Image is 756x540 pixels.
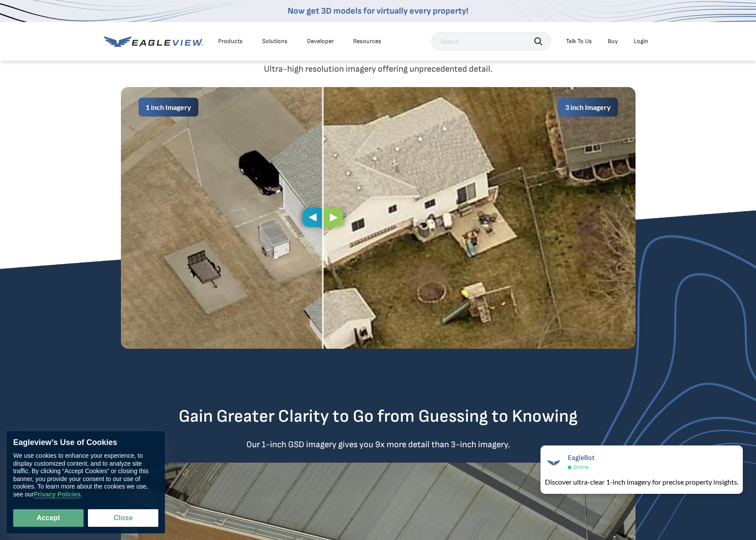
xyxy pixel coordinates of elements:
button: Close [88,509,158,527]
button: Accept [13,509,84,527]
a: Buy [608,37,618,45]
div: Products [218,37,243,45]
a: Privacy Policies [34,491,81,498]
a: Now get 3D models for virtually every property! [288,6,468,16]
div: Talk To Us [566,37,592,45]
div: 1 inch Imagery [139,98,198,117]
div: Resources [353,37,381,45]
div: Eagleview’s Use of Cookies [13,438,158,448]
div: We use cookies to enhance your experience, to display customized content, and to analyze site tra... [13,452,158,498]
span: Online [573,464,588,471]
a: Developer [307,37,334,45]
img: EagleBot [545,454,562,471]
span: EagleBot [568,454,595,462]
div: 3 inch Imagery [558,98,618,117]
div: Login [634,37,648,45]
div: Discover ultra-clear 1-inch imagery for precise property insights. [545,477,738,487]
div: Solutions [262,37,288,45]
input: Search [431,33,551,50]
